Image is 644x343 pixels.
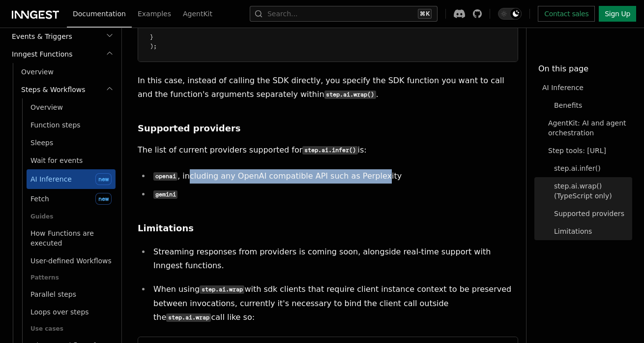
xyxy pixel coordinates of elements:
kbd: ⌘K [418,9,432,19]
span: Supported providers [554,209,624,218]
span: How Functions are executed [30,229,94,247]
p: When using with sdk clients that require client instance context to be preserved between invocati... [153,282,518,325]
span: AI Inference [30,175,72,183]
a: Limitations [138,221,194,235]
code: gemini [153,190,177,199]
a: Fetchnew [27,189,116,209]
a: Loops over steps [27,303,116,321]
button: Search...⌘K [250,6,438,22]
a: Supported providers [550,205,632,222]
a: Supported providers [138,122,240,135]
a: Contact sales [538,6,595,22]
li: , including any OpenAI compatible API such as Perplexity [150,169,518,184]
span: Sleeps [30,139,53,147]
span: Examples [138,10,171,18]
span: Documentation [73,10,126,18]
a: Step tools: [URL] [544,142,632,159]
a: Parallel steps [27,285,116,303]
span: new [95,193,112,205]
p: Streaming responses from providers is coming soon, alongside real-time support with Inngest funct... [153,245,518,273]
span: Overview [30,103,63,111]
span: AgentKit: AI and agent orchestration [548,118,632,138]
a: step.ai.infer() [550,159,632,177]
a: AI Inferencenew [27,169,116,189]
a: Sign Up [599,6,636,22]
button: Events & Triggers [8,28,116,45]
span: Guides [27,209,116,224]
span: step.ai.infer() [554,163,601,173]
span: Events & Triggers [8,31,72,41]
a: AgentKit [177,3,218,27]
p: In this case, instead of calling the SDK directly, you specify the SDK function you want to call ... [138,74,518,102]
span: Wait for events [30,156,83,164]
span: Inngest Functions [8,49,72,59]
span: Fetch [30,195,49,203]
code: step.ai.wrap [200,285,244,294]
code: openai [153,172,177,181]
a: Function steps [27,116,116,134]
span: Steps & Workflows [17,85,86,94]
code: step.ai.infer() [302,146,357,155]
span: Overview [21,68,54,76]
code: step.ai.wrap() [324,91,376,99]
span: Patterns [27,270,116,285]
span: Step tools: [URL] [548,146,606,156]
a: Examples [132,3,177,27]
a: How Functions are executed [27,224,116,252]
a: Benefits [550,96,632,114]
h4: On this page [538,63,632,79]
a: step.ai.wrap() (TypeScript only) [550,177,632,205]
a: Limitations [550,222,632,240]
span: User-defined Workflows [30,257,112,265]
a: Wait for events [27,152,116,169]
a: Overview [27,98,116,116]
span: } [150,33,153,40]
button: Inngest Functions [8,45,116,63]
a: User-defined Workflows [27,252,116,270]
a: Documentation [67,3,132,28]
a: AI Inference [538,79,632,96]
span: AgentKit [183,10,212,18]
code: step.ai.wrap [166,313,211,322]
a: Sleeps [27,134,116,152]
button: Steps & Workflows [17,81,116,98]
p: The list of current providers supported for is: [138,143,518,157]
span: Loops over steps [30,308,89,316]
span: Function steps [30,121,81,129]
span: ); [150,43,157,50]
span: step.ai.wrap() (TypeScript only) [554,181,632,201]
span: Limitations [554,226,592,236]
span: AI Inference [542,83,584,93]
span: Parallel steps [30,290,76,298]
span: Benefits [554,100,582,110]
span: new [95,173,112,185]
a: AgentKit: AI and agent orchestration [544,114,632,142]
button: Toggle dark mode [498,8,522,20]
span: Use cases [27,321,116,337]
a: Overview [17,63,116,81]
